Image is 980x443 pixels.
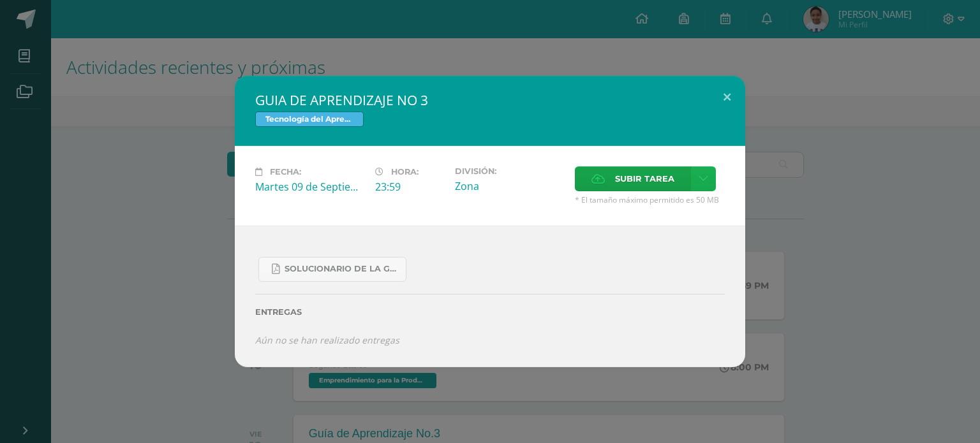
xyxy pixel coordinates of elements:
[285,264,399,274] span: SOLUCIONARIO DE LA GUIA 3 FUNCIONES..pdf
[255,334,399,346] i: Aún no se han realizado entregas
[391,167,419,177] span: Hora:
[375,180,445,194] div: 23:59
[455,179,565,193] div: Zona
[258,257,406,282] a: SOLUCIONARIO DE LA GUIA 3 FUNCIONES..pdf
[255,307,725,317] label: Entregas
[455,166,565,176] label: División:
[255,112,364,127] span: Tecnología del Aprendizaje y la Comunicación (Informática)
[255,91,725,109] h2: GUIA DE APRENDIZAJE NO 3
[575,194,725,205] span: * El tamaño máximo permitido es 50 MB
[270,167,301,177] span: Fecha:
[709,76,745,119] button: Close (Esc)
[255,180,365,194] div: Martes 09 de Septiembre
[615,167,674,191] span: Subir tarea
